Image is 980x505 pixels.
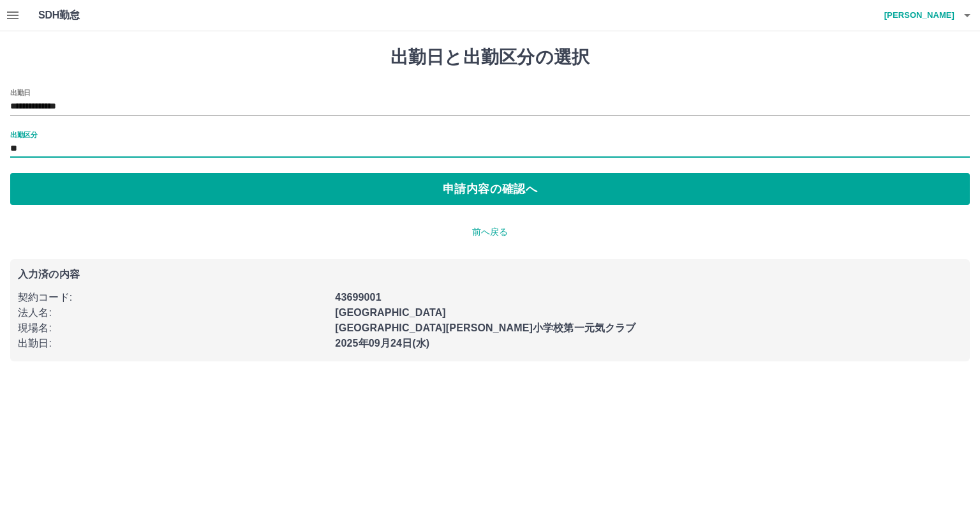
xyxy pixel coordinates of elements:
[10,225,970,239] p: 前へ戻る
[10,173,970,205] button: 申請内容の確認へ
[18,336,327,351] p: 出勤日 :
[18,305,327,320] p: 法人名 :
[18,320,327,336] p: 現場名 :
[10,47,970,68] h1: 出勤日と出勤区分の選択
[10,87,31,97] label: 出勤日
[335,292,381,303] b: 43699001
[335,322,635,333] b: [GEOGRAPHIC_DATA][PERSON_NAME]小学校第一元気クラブ
[18,269,962,280] p: 入力済の内容
[335,307,446,318] b: [GEOGRAPHIC_DATA]
[10,130,37,139] label: 出勤区分
[18,290,327,305] p: 契約コード :
[335,338,429,349] b: 2025年09月24日(水)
